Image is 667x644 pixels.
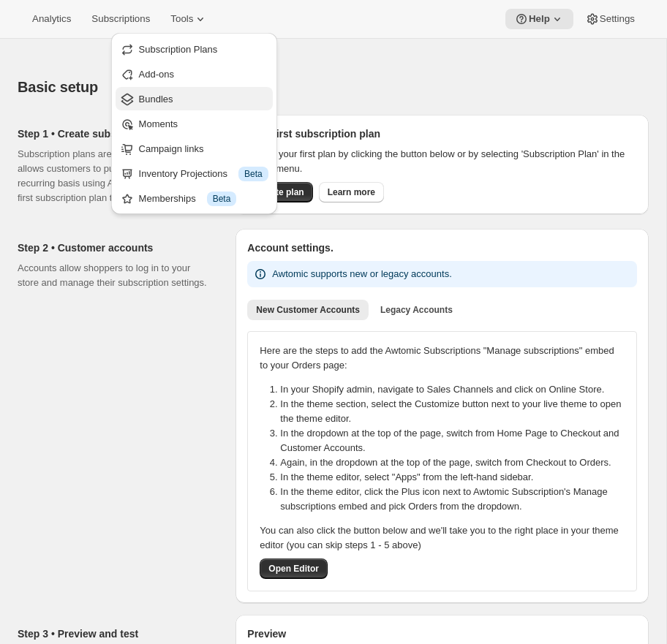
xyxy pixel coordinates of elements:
button: Subscriptions [83,9,159,29]
span: Open Editor [268,563,319,575]
li: In the theme editor, select "Apps" from the left-hand sidebar. [280,470,633,485]
span: New Customer Accounts [256,304,360,316]
h2: Step 1 • Create subscription plan [18,126,212,141]
button: Tools [162,9,216,29]
li: In the theme section, select the Customize button next to your live theme to open the theme editor. [280,397,633,426]
span: Analytics [32,13,71,25]
span: Add-ons [139,69,174,80]
span: Tools [170,13,193,25]
span: Beta [244,168,263,180]
p: Subscription plans are the heart of what allows customers to purchase products on a recurring bas... [18,147,212,205]
li: In the dropdown at the top of the page, switch from Home Page to Checkout and Customer Accounts. [280,426,633,455]
button: Open Editor [260,558,328,579]
button: Help [505,9,573,29]
button: Analytics [23,9,80,29]
div: Memberships [139,192,268,206]
p: Awtomic supports new or legacy accounts. [272,267,451,281]
button: Memberships [116,186,273,210]
span: Learn more [328,186,375,198]
span: Bundles [139,94,173,105]
li: In your Shopify admin, navigate to Sales Channels and click on Online Store. [280,382,633,397]
h2: Preview [247,626,637,641]
span: Help [529,13,550,25]
span: Basic setup [18,79,98,95]
li: In the theme editor, click the Plus icon next to Awtomic Subscription's Manage subscriptions embe... [280,485,633,514]
button: Legacy Accounts [372,300,461,320]
button: Campaign links [116,137,273,160]
li: Again, in the dropdown at the top of the page, switch from Checkout to Orders. [280,455,633,470]
div: Inventory Projections [139,167,268,181]
h2: Account settings. [247,240,637,255]
button: Subscription Plans [116,37,273,61]
button: Moments [116,112,273,135]
span: Settings [600,13,635,25]
p: Create your first plan by clicking the button below or by selecting 'Subscription Plan' in the 'T... [247,147,637,176]
h2: Your first subscription plan [247,126,637,141]
h2: Step 2 • Customer accounts [18,240,212,255]
button: Inventory Projections [116,162,273,185]
span: Subscription Plans [139,44,218,55]
a: Learn more [319,182,384,202]
button: Bundles [116,87,273,110]
span: Campaign links [139,143,204,154]
button: Settings [576,9,644,29]
button: Add-ons [116,62,273,86]
p: Here are the steps to add the Awtomic Subscriptions "Manage subscriptions" embed to your Orders p... [260,344,625,373]
span: Moments [139,118,178,129]
p: You can also click the button below and we'll take you to the right place in your theme editor (y... [260,523,625,553]
span: Subscriptions [91,13,150,25]
h2: Step 3 • Preview and test [18,626,212,641]
span: Beta [213,193,231,205]
p: Accounts allow shoppers to log in to your store and manage their subscription settings. [18,261,212,290]
span: Legacy Accounts [380,304,453,316]
button: New Customer Accounts [247,300,369,320]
